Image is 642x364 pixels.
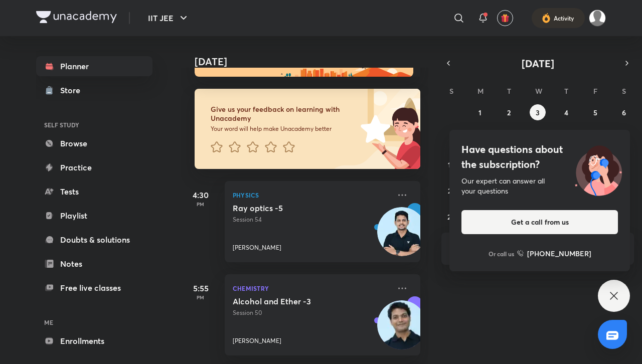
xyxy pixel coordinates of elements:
h4: Have questions about the subscription? [461,142,618,172]
a: Browse [36,133,152,153]
button: September 3, 2025 [530,104,546,120]
a: Planner [36,56,152,76]
abbr: September 4, 2025 [564,108,568,117]
abbr: Sunday [449,86,453,96]
img: Company Logo [36,11,117,23]
a: Company Logo [36,11,117,26]
p: [PERSON_NAME] [233,243,281,252]
h6: SELF STUDY [36,116,152,133]
a: Doubts & solutions [36,230,152,250]
abbr: Saturday [622,86,626,96]
button: September 1, 2025 [472,104,488,120]
img: avatar [501,14,510,23]
a: Notes [36,254,152,274]
span: [DATE] [522,57,554,70]
div: Our expert can answer all your questions [461,176,618,196]
a: Playlist [36,206,152,226]
abbr: September 21, 2025 [448,186,454,196]
button: September 4, 2025 [558,104,574,120]
img: feedback_image [327,89,420,169]
h6: Give us your feedback on learning with Unacademy [211,105,357,123]
button: IIT JEE [142,8,196,28]
a: Practice [36,157,152,177]
p: Physics [233,189,390,201]
h5: 4:30 [181,189,221,201]
p: Chemistry [233,282,390,294]
abbr: Thursday [564,86,568,96]
p: Session 50 [233,308,390,317]
abbr: September 2, 2025 [507,108,511,117]
abbr: September 28, 2025 [447,212,455,222]
div: Store [60,84,86,96]
abbr: September 5, 2025 [593,108,597,117]
h4: [DATE] [195,56,430,68]
p: PM [181,294,221,300]
h5: Alcohol and Ether -3 [233,296,358,306]
a: [PHONE_NUMBER] [517,248,591,259]
abbr: September 14, 2025 [448,160,455,169]
h6: ME [36,314,152,331]
p: PM [181,201,221,207]
abbr: Wednesday [535,86,542,96]
button: Get a call from us [461,210,618,234]
abbr: Friday [593,86,597,96]
p: Session 54 [233,215,390,224]
abbr: Monday [477,86,484,96]
button: September 5, 2025 [587,104,603,120]
h5: 5:55 [181,282,221,294]
button: September 7, 2025 [443,130,459,146]
button: September 14, 2025 [443,156,459,172]
a: Tests [36,181,152,202]
p: Your word will help make Unacademy better [211,125,357,133]
abbr: September 1, 2025 [478,108,481,117]
a: Free live classes [36,278,152,298]
button: [DATE] [455,56,620,70]
button: September 28, 2025 [443,209,459,225]
button: avatar [497,10,513,26]
img: ttu_illustration_new.svg [567,142,630,196]
h6: [PHONE_NUMBER] [527,248,591,259]
h5: Ray optics -5 [233,203,358,213]
p: [PERSON_NAME] [233,336,281,345]
button: September 6, 2025 [616,104,632,120]
a: Store [36,80,152,100]
a: Enrollments [36,331,152,351]
button: September 2, 2025 [501,104,517,120]
abbr: Tuesday [507,86,511,96]
abbr: September 3, 2025 [536,108,540,117]
button: September 21, 2025 [443,183,459,199]
img: activity [542,12,551,24]
p: Or call us [489,249,514,258]
abbr: September 6, 2025 [622,108,626,117]
img: Tilak Soneji [589,10,606,27]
